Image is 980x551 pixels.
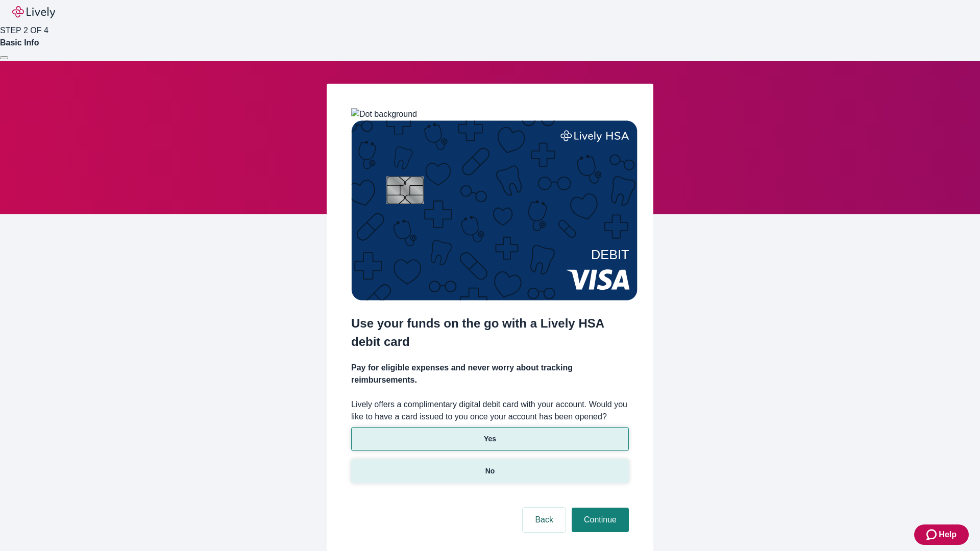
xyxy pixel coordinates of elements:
[351,362,629,386] h4: Pay for eligible expenses and never worry about tracking reimbursements.
[351,108,417,120] img: Dot background
[12,6,55,18] img: Lively
[484,434,496,444] p: Yes
[939,529,957,541] span: Help
[351,120,638,300] img: Debit card
[351,314,629,351] h2: Use your funds on the go with a Lively HSA debit card
[914,524,969,545] button: Zendesk support iconHelp
[485,466,495,477] p: No
[523,508,566,532] button: Back
[926,529,939,541] svg: Zendesk support icon
[572,508,629,532] button: Continue
[351,459,629,483] button: No
[351,398,629,423] label: Lively offers a complimentary digital debit card with your account. Would you like to have a card...
[351,427,629,451] button: Yes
